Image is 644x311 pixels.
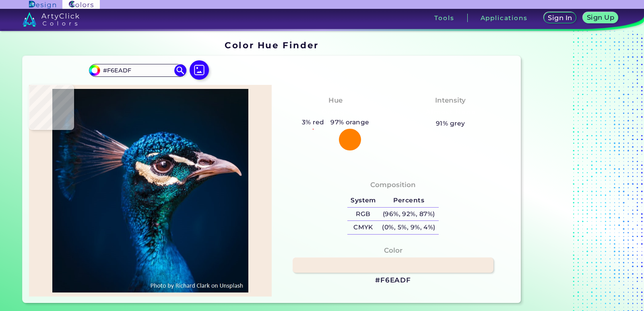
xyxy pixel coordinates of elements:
[384,245,402,256] h4: Color
[100,65,175,76] input: type color..
[33,89,268,292] img: img_pavlin.jpg
[299,117,327,128] h5: 3% red
[347,194,379,207] h5: System
[435,95,466,106] h4: Intensity
[23,12,79,27] img: logo_artyclick_colors_white.svg
[588,14,613,21] h5: Sign Up
[585,13,617,23] a: Sign Up
[545,13,575,23] a: Sign In
[379,221,439,234] h5: (0%, 5%, 9%, 4%)
[225,39,318,51] h1: Color Hue Finder
[379,194,439,207] h5: Percents
[318,107,353,117] h3: Orange
[422,107,479,117] h3: Almost None
[434,15,454,21] h3: Tools
[347,208,379,221] h5: RGB
[375,276,411,285] h3: #F6EADF
[29,1,56,8] img: ArtyClick Design logo
[174,64,186,76] img: icon search
[481,15,528,21] h3: Applications
[436,118,465,129] h5: 91% grey
[347,221,379,234] h5: CMYK
[190,60,209,80] img: icon picture
[327,117,372,128] h5: 97% orange
[328,95,343,106] h4: Hue
[379,208,439,221] h5: (96%, 92%, 87%)
[370,179,416,191] h4: Composition
[549,15,571,21] h5: Sign In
